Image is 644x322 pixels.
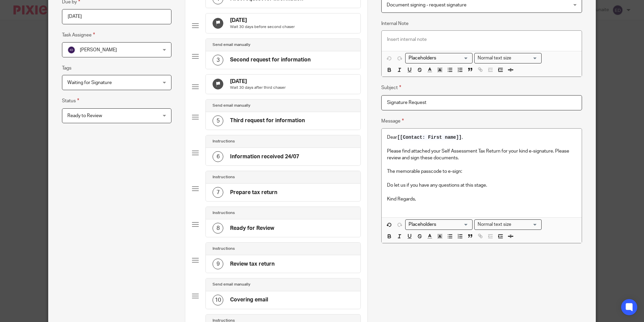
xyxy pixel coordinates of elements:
[513,55,538,62] input: Search for option
[387,134,576,141] p: Dear ,
[80,48,117,52] span: [PERSON_NAME]
[213,115,223,126] div: 5
[213,259,223,269] div: 9
[213,187,223,198] div: 7
[62,65,71,72] label: Tags
[387,196,576,203] p: Kind Regards,
[387,182,576,189] p: Do let us if you have any questions at this stage.
[230,85,286,90] p: Wait 30 days after third chaser
[230,153,299,160] h4: Information received 24/07
[230,225,274,232] h4: Ready for Review
[213,139,235,144] h4: Instructions
[405,53,473,63] div: Placeholders
[62,97,79,105] label: Status
[513,221,538,228] input: Search for option
[230,296,268,303] h4: Covering email
[213,210,235,216] h4: Instructions
[381,95,582,110] input: Insert subject
[406,55,469,62] input: Search for option
[230,78,286,85] h4: [DATE]
[405,219,473,230] div: Search for option
[67,80,112,85] span: Waiting for Signature
[213,55,223,65] div: 3
[62,31,95,39] label: Task Assignee
[213,246,235,251] h4: Instructions
[230,189,277,196] h4: Prepare tax return
[62,9,171,24] input: Pick a date
[230,17,295,24] h4: [DATE]
[230,56,311,63] h4: Second request for information
[213,175,235,180] h4: Instructions
[406,221,469,228] input: Search for option
[474,219,542,230] div: Search for option
[67,113,102,118] span: Ready to Review
[387,3,466,7] span: Document signing - request signature
[230,24,295,30] p: Wait 30 days before second chaser
[476,55,513,62] span: Normal text size
[230,261,275,268] h4: Review tax return
[213,282,250,287] h4: Send email manually
[474,219,542,230] div: Text styles
[381,117,404,125] label: Message
[213,223,223,234] div: 8
[387,148,576,162] p: Please find attached your Self Assessment Tax Return for your kind e-signature. Please review and...
[213,295,223,305] div: 10
[381,20,409,27] label: Internal Note
[213,103,250,108] h4: Send email manually
[381,84,401,91] label: Subject
[213,42,250,48] h4: Send email manually
[67,46,75,54] img: svg%3E
[230,117,305,124] h4: Third request for information
[405,219,473,230] div: Placeholders
[476,221,513,228] span: Normal text size
[213,151,223,162] div: 6
[474,53,542,63] div: Text styles
[474,53,542,63] div: Search for option
[387,168,576,175] p: The memorable passcode to e-sign:
[405,53,473,63] div: Search for option
[397,135,461,140] span: [[Contact: First name]]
